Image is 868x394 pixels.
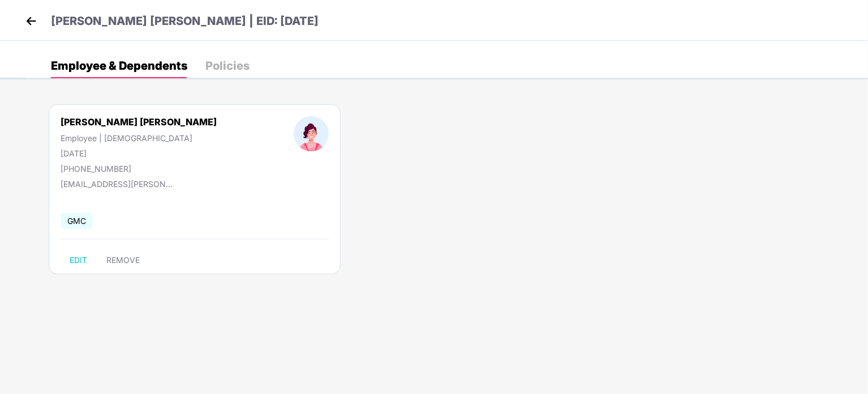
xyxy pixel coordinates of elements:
[51,12,319,30] p: [PERSON_NAME] [PERSON_NAME] | EID: [DATE]
[70,256,87,265] span: EDIT
[61,149,217,158] div: [DATE]
[61,116,217,128] div: [PERSON_NAME] [PERSON_NAME]
[106,256,140,265] span: REMOVE
[97,251,149,269] button: REMOVE
[61,213,93,229] span: GMC
[61,179,174,189] div: [EMAIL_ADDRESS][PERSON_NAME][DOMAIN_NAME]
[61,133,217,143] div: Employee | [DEMOGRAPHIC_DATA]
[23,12,40,29] img: back
[61,251,96,269] button: EDIT
[205,60,250,71] div: Policies
[61,164,217,173] div: [PHONE_NUMBER]
[294,116,329,151] img: profileImage
[51,60,187,71] div: Employee & Dependents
